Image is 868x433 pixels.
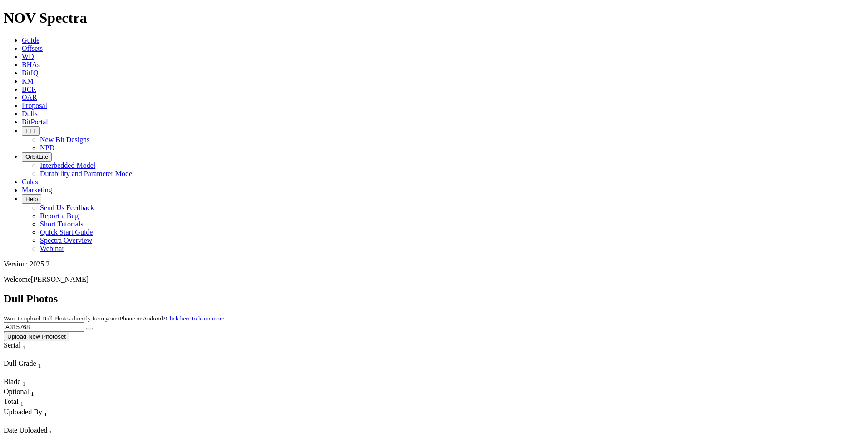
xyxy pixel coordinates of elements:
a: NPD [40,144,54,152]
h1: NOV Spectra [4,10,864,26]
div: Serial Sort None [4,341,42,351]
span: Sort None [44,408,47,416]
div: Uploaded By Sort None [4,408,89,418]
span: Serial [4,341,20,349]
span: Blade [4,378,20,385]
div: Sort None [4,408,89,426]
a: Offsets [22,44,43,52]
div: Total Sort None [4,398,35,408]
div: Sort None [4,378,35,388]
a: Click here to learn more. [166,315,226,322]
a: Send Us Feedback [40,204,94,212]
h2: Dull Photos [4,293,864,305]
div: Sort None [4,388,35,398]
a: Guide [22,36,39,44]
span: Sort None [38,359,41,367]
input: Search Serial Number [4,322,84,332]
sub: 1 [38,362,41,369]
span: Total [4,398,19,405]
div: Sort None [4,398,35,408]
a: Short Tutorials [40,220,84,228]
div: Sort None [4,341,42,359]
div: Blade Sort None [4,378,35,388]
a: Proposal [22,102,47,109]
button: Upload New Photoset [4,332,69,341]
a: Webinar [40,245,64,252]
div: Version: 2025.2 [4,260,864,268]
div: Optional Sort None [4,388,35,398]
span: Dull Grade [4,359,36,367]
a: BHAs [22,61,40,69]
sub: 1 [22,380,25,387]
a: Quick Start Guide [40,228,93,236]
div: Dull Grade Sort None [4,359,67,369]
a: OAR [22,93,37,101]
span: Help [25,196,38,202]
a: BitIQ [22,69,38,77]
sub: 1 [22,344,25,351]
sub: 1 [20,401,24,408]
a: Durability and Parameter Model [40,170,134,177]
button: FTT [22,126,40,136]
sub: 1 [31,390,34,397]
a: BitPortal [22,118,48,126]
a: Spectra Overview [40,236,92,244]
span: Sort None [20,398,24,405]
a: Marketing [22,186,52,194]
span: FTT [25,128,36,134]
a: New Bit Designs [40,136,89,143]
div: Column Menu [4,418,89,426]
button: Help [22,194,41,204]
a: WD [22,53,34,60]
button: OrbitLite [22,152,52,162]
span: Uploaded By [4,408,42,416]
a: Interbedded Model [40,162,95,169]
a: Dulls [22,110,38,118]
small: Want to upload Dull Photos directly from your iPhone or Android? [4,315,226,322]
p: Welcome [4,276,864,284]
div: Column Menu [4,351,42,359]
sub: 1 [44,411,47,418]
span: [PERSON_NAME] [31,276,89,283]
span: Sort None [22,341,25,349]
span: Sort None [22,378,25,385]
span: Optional [4,388,29,395]
a: KM [22,77,34,85]
a: Report a Bug [40,212,79,220]
a: BCR [22,85,36,93]
span: Sort None [31,388,34,395]
a: Calcs [22,178,38,186]
div: Column Menu [4,369,67,378]
div: Sort None [4,359,67,378]
span: OrbitLite [25,153,48,160]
